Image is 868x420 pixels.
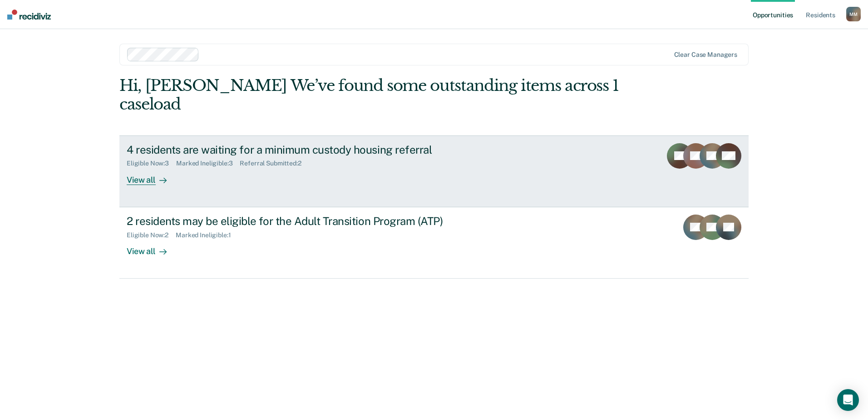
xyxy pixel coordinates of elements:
div: View all [127,167,178,185]
div: Hi, [PERSON_NAME] We’ve found some outstanding items across 1 caseload [119,76,623,114]
div: Eligible Now : 2 [127,231,176,239]
div: Marked Ineligible : 1 [176,231,238,239]
div: Marked Ineligible : 3 [176,160,240,167]
a: 4 residents are waiting for a minimum custody housing referralEligible Now:3Marked Ineligible:3Re... [119,135,749,207]
div: Clear case managers [674,51,737,59]
a: 2 residents may be eligible for the Adult Transition Program (ATP)Eligible Now:2Marked Ineligible... [119,207,749,279]
div: Open Intercom Messenger [837,389,859,411]
div: Eligible Now : 3 [127,160,176,167]
img: Recidiviz [7,10,51,20]
div: Referral Submitted : 2 [240,160,308,167]
div: 2 residents may be eligible for the Adult Transition Program (ATP) [127,215,445,228]
div: M M [846,7,861,21]
div: View all [127,239,178,256]
div: 4 residents are waiting for a minimum custody housing referral [127,143,445,156]
button: MM [846,7,861,21]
